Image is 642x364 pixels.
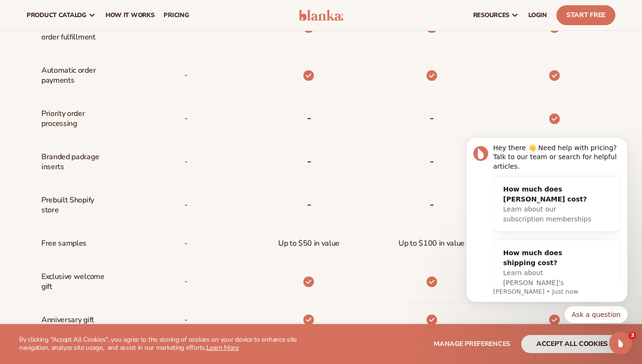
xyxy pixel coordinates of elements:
[41,62,105,89] span: Automatic order payments
[429,110,434,125] b: -
[307,110,311,125] b: -
[307,197,311,212] b: -
[609,332,632,354] iframe: Intercom live chat
[278,235,340,252] span: Up to $50 in value
[429,197,434,212] b: -
[473,11,509,19] span: resources
[434,335,510,353] button: Manage preferences
[452,129,642,329] iframe: Intercom notifications message
[434,339,510,348] span: Manage preferences
[41,105,105,133] span: Priority order processing
[185,196,188,214] span: -
[299,10,343,21] img: logo
[185,67,188,84] span: -
[307,153,311,169] b: -
[164,11,189,19] span: pricing
[185,273,188,290] span: -
[185,235,188,252] span: -
[41,268,105,296] span: Exclusive welcome gift
[41,148,105,176] span: Branded package inserts
[528,11,547,19] span: LOGIN
[19,336,317,352] p: By clicking "Accept All Cookies", you agree to the storing of cookies on your device to enhance s...
[185,311,188,329] span: -
[399,235,465,252] span: Up to $100 in value
[206,343,239,352] a: Learn More
[629,332,636,339] span: 3
[521,335,623,353] button: accept all cookies
[185,110,188,127] span: -
[429,153,434,169] b: -
[41,235,87,252] span: Free samples
[106,11,155,19] span: How It Works
[27,11,87,19] span: product catalog
[41,192,105,219] span: Prebuilt Shopify store
[41,311,94,329] span: Anniversary gift
[185,153,188,171] span: -
[556,5,615,25] a: Start Free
